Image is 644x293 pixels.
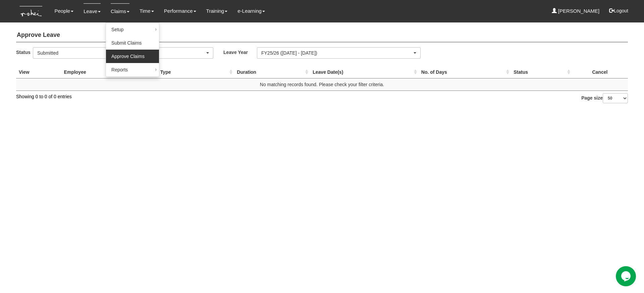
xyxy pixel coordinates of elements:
[604,3,633,19] button: Logout
[616,266,637,286] iframe: chat widget
[54,3,73,19] a: People
[164,3,196,19] a: Performance
[419,66,511,78] th: No. of Days : activate to sort column ascending
[16,78,628,91] td: No matching records found. Please check your filter criteria.
[581,93,628,103] label: Page size
[143,66,234,78] th: Leave Type : activate to sort column ascending
[106,63,159,76] a: Reports
[16,28,628,42] h4: Approve Leave
[106,36,159,50] a: Submit Claims
[237,3,265,19] a: e-Learning
[33,47,213,59] button: Submitted
[310,66,419,78] th: Leave Date(s) : activate to sort column ascending
[234,66,310,78] th: Duration : activate to sort column ascending
[223,47,257,57] label: Leave Year
[106,50,159,63] a: Approve Claims
[16,47,33,57] label: Status
[84,3,101,19] a: Leave
[111,3,129,19] a: Claims
[16,66,61,78] th: View
[552,3,600,19] a: [PERSON_NAME]
[206,3,228,19] a: Training
[572,66,628,78] th: Cancel
[61,66,143,78] th: Employee : activate to sort column ascending
[261,50,412,56] div: FY25/26 ([DATE] - [DATE])
[140,3,154,19] a: Time
[511,66,572,78] th: Status : activate to sort column ascending
[603,93,628,103] select: Page size
[106,23,159,36] a: Setup
[257,47,421,59] button: FY25/26 ([DATE] - [DATE])
[37,50,205,56] div: Submitted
